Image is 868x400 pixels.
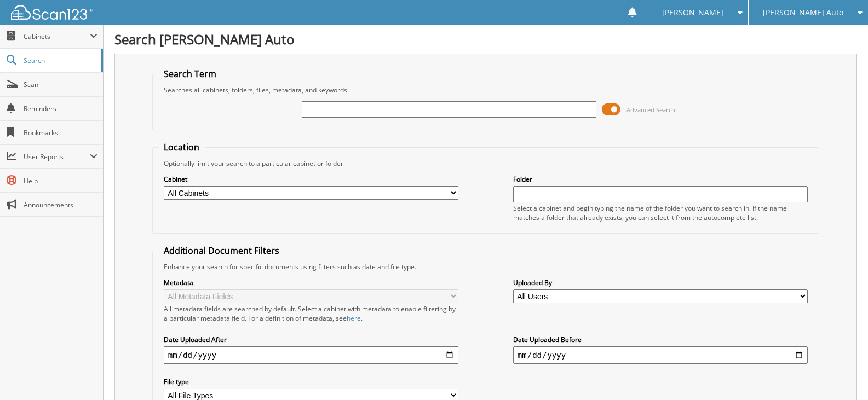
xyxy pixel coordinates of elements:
div: Enhance your search for specific documents using filters such as date and file type. [158,262,813,271]
legend: Additional Document Filters [158,245,285,257]
h1: Search [PERSON_NAME] Auto [114,30,857,48]
a: here [347,314,361,323]
div: Searches all cabinets, folders, files, metadata, and keywords [158,85,813,95]
div: Optionally limit your search to a particular cabinet or folder [158,159,813,168]
label: Date Uploaded After [164,335,458,344]
span: Search [24,56,96,65]
span: Advanced Search [626,106,675,114]
span: User Reports [24,152,90,161]
input: start [164,346,458,364]
label: Folder [513,175,808,184]
span: Reminders [24,104,97,113]
span: Announcements [24,200,97,210]
span: Help [24,176,97,185]
span: Cabinets [24,32,90,41]
div: Select a cabinet and begin typing the name of the folder you want to search in. If the name match... [513,204,808,222]
label: File type [164,377,458,386]
span: Bookmarks [24,128,97,137]
legend: Location [158,141,205,153]
div: All metadata fields are searched by default. Select a cabinet with metadata to enable filtering b... [164,304,458,323]
label: Date Uploaded Before [513,335,808,344]
img: scan123-logo-white.svg [11,5,93,20]
span: Scan [24,80,97,89]
label: Uploaded By [513,278,808,287]
label: Cabinet [164,175,458,184]
input: end [513,346,808,364]
span: [PERSON_NAME] [662,9,723,16]
label: Metadata [164,278,458,287]
span: [PERSON_NAME] Auto [763,9,843,16]
legend: Search Term [158,68,222,80]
